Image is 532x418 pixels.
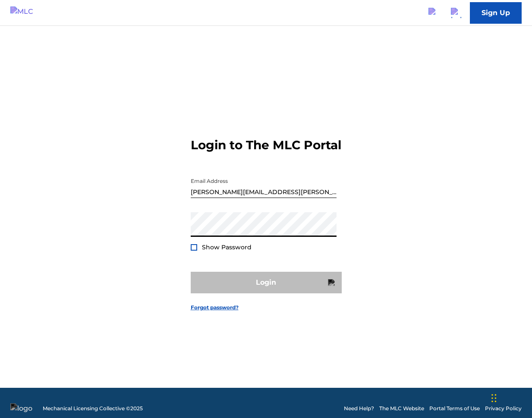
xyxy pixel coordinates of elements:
img: search [428,8,439,18]
a: Need Help? [344,405,374,412]
a: Portal Terms of Use [429,405,480,412]
a: The MLC Website [379,405,424,412]
span: Mechanical Licensing Collective © 2025 [43,405,143,412]
a: Public Search [425,4,442,22]
img: help [451,8,461,18]
a: Privacy Policy [485,405,522,412]
a: Sign Up [470,2,522,24]
img: logo [10,403,32,414]
a: Forgot password? [191,304,239,311]
span: Show Password [202,243,252,251]
img: MLC Logo [10,6,44,19]
iframe: Chat Widget [489,377,532,418]
div: Help [447,4,465,22]
h3: Login to The MLC Portal [191,138,341,153]
div: Drag [491,385,497,411]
